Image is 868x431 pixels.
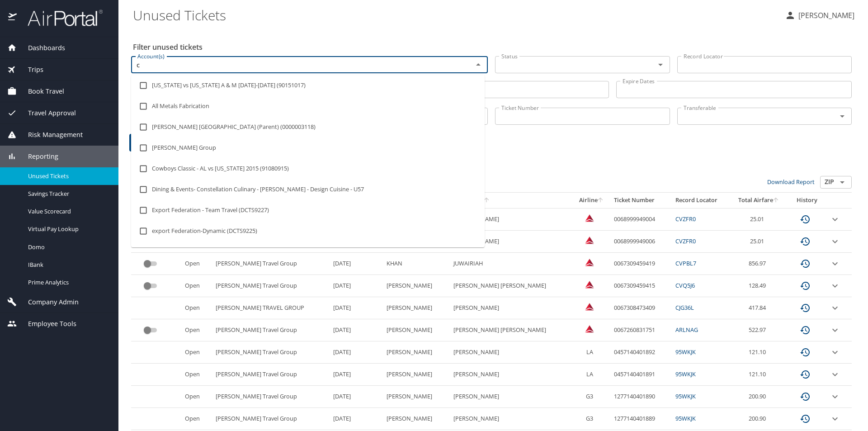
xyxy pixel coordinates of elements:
span: Prime Analytics [28,278,108,287]
li: export Federation-Dynamic (DCTS9225) [131,221,485,242]
td: [PERSON_NAME] [450,364,572,386]
a: 95WKJK [675,348,696,356]
td: [PERSON_NAME] Travel Group [212,253,330,275]
td: [PERSON_NAME] Travel Group [212,408,330,430]
td: [PERSON_NAME] [PERSON_NAME] [450,319,572,341]
a: CVQ5J6 [675,281,695,289]
td: [PERSON_NAME] Travel Group [212,275,330,297]
td: 128.49 [730,275,788,297]
td: 522.97 [730,319,788,341]
img: Delta Airlines [585,324,594,333]
li: Export Federation - Team Travel (DCTS9227) [131,200,485,221]
td: [DATE] [330,319,383,341]
button: sort [773,198,779,204]
td: 0457140401892 [610,341,672,364]
td: 856.97 [730,253,788,275]
li: All Metals Fabrication [131,96,485,117]
td: Open [181,386,212,408]
td: [PERSON_NAME] [450,408,572,430]
td: 0067309459419 [610,253,672,275]
button: expand row [830,236,840,247]
td: 25.01 [730,208,788,230]
td: [PERSON_NAME] Travel Group [212,341,330,364]
img: Delta Airlines [585,213,594,223]
li: [PERSON_NAME] [GEOGRAPHIC_DATA] (Parent) (0000003118) [131,117,485,137]
td: [PERSON_NAME] Travel Group [212,386,330,408]
button: expand row [830,258,840,269]
button: [PERSON_NAME] [781,7,858,24]
a: 95WKJK [675,370,696,378]
span: Value Scorecard [28,207,108,216]
td: [PERSON_NAME] [383,364,450,386]
td: [DATE] [330,297,383,319]
td: Open [181,408,212,430]
a: Download Report [767,178,815,186]
span: Book Travel [17,86,64,96]
td: Open [181,297,212,319]
td: Open [181,341,212,364]
button: expand row [830,391,840,402]
img: Delta Airlines [585,236,594,245]
img: airportal-logo.png [18,9,103,27]
td: Open [181,319,212,341]
h1: Unused Tickets [133,1,778,29]
td: [PERSON_NAME] TRAVEL GROUP [212,297,330,319]
td: Open [181,253,212,275]
td: [PERSON_NAME] [PERSON_NAME] [450,275,572,297]
button: expand row [830,280,840,291]
h2: Filter unused tickets [133,40,854,54]
td: [PERSON_NAME] [450,341,572,364]
span: Employee Tools [17,319,76,329]
li: Cowboys Classic - AL vs [US_STATE] 2015 (91080915) [131,158,485,179]
td: 1277140401890 [610,386,672,408]
img: Delta Airlines [585,258,594,267]
a: 95WKJK [675,414,696,422]
button: expand row [830,214,840,225]
p: [PERSON_NAME] [796,10,854,21]
td: 0067309459415 [610,275,672,297]
img: icon-airportal.png [8,9,18,27]
button: Open [654,58,667,71]
td: [DATE] [330,275,383,297]
td: [PERSON_NAME] [450,208,572,230]
td: [PERSON_NAME] [450,297,572,319]
li: [PERSON_NAME] Group [131,137,485,158]
span: Savings Tracker [28,189,108,198]
button: Filter [129,134,159,152]
td: [PERSON_NAME] [450,386,572,408]
span: Virtual Pay Lookup [28,225,108,233]
a: CVZFR0 [675,237,696,245]
td: [DATE] [330,386,383,408]
td: 0067308473409 [610,297,672,319]
button: expand row [830,325,840,336]
th: History [788,193,826,208]
button: expand row [830,369,840,380]
td: [PERSON_NAME] [383,386,450,408]
button: expand row [830,303,840,313]
td: Open [181,275,212,297]
td: 121.10 [730,364,788,386]
button: Open [836,110,849,123]
a: CVZFR0 [675,215,696,223]
span: G3 [586,414,593,422]
button: Open [836,176,849,189]
th: Ticket Number [610,193,672,208]
span: Unused Tickets [28,172,108,180]
td: [PERSON_NAME] [383,319,450,341]
h3: 10 Results [131,160,852,176]
td: 200.90 [730,408,788,430]
td: [DATE] [330,253,383,275]
td: [DATE] [330,341,383,364]
th: Total Airfare [730,193,788,208]
a: 95WKJK [675,392,696,400]
td: 0068999949006 [610,231,672,253]
td: [PERSON_NAME] [450,231,572,253]
td: 0067260831751 [610,319,672,341]
td: 0457140401891 [610,364,672,386]
li: [US_STATE] vs [US_STATE] A & M [DATE]-[DATE] (90151017) [131,75,485,96]
span: Reporting [17,152,58,161]
img: Delta Airlines [585,280,594,289]
th: Airline [572,193,610,208]
span: LA [586,348,593,356]
span: Risk Management [17,130,83,140]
